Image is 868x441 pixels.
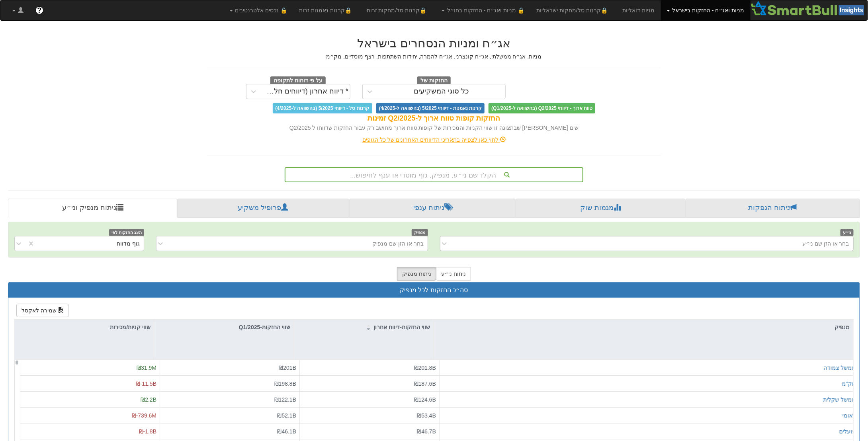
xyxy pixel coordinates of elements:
button: שמירה לאקסל [16,304,69,317]
div: בחר או הזן שם מנפיק [372,240,424,248]
button: ממשל צמודה [824,364,856,372]
a: מגמות שוק [516,199,685,218]
div: לחץ כאן לצפייה בתאריכי הדיווחים האחרונים של כל הגופים [201,136,667,144]
a: ניתוח מנפיק וני״ע [8,199,177,218]
span: ₪-11.5B [136,381,156,387]
span: הצג החזקות לפי [109,229,144,236]
span: ? [37,6,41,14]
div: מנפיק [434,320,853,335]
div: * דיווח אחרון (דיווחים חלקיים) [263,88,349,96]
button: לאומי [843,412,856,420]
span: ₪122.1B [274,396,296,403]
span: טווח ארוך - דיווחי Q2/2025 (בהשוואה ל-Q1/2025) [489,103,595,113]
a: 🔒 נכסים אלטרנטיבים [224,0,293,20]
button: פועלים [839,427,856,435]
button: ממשל שקלית [823,396,856,404]
div: בחר או הזן שם ני״ע [802,240,849,248]
a: 🔒קרנות סל/מחקות ישראליות [530,0,616,20]
h2: אג״ח ומניות הנסחרים בישראל [207,37,661,50]
span: ₪201B [279,365,296,371]
span: ני״ע [841,229,854,236]
span: ₪124.6B [414,396,436,403]
span: ₪198.8B [274,381,296,387]
span: החזקות של [417,76,451,85]
span: קרנות סל - דיווחי 5/2025 (בהשוואה ל-4/2025) [273,103,372,113]
div: שווי קניות/מכירות [14,320,154,335]
span: קרנות נאמנות - דיווחי 5/2025 (בהשוואה ל-4/2025) [376,103,485,113]
button: ניתוח ני״ע [436,267,471,281]
span: ₪-739.6M [132,412,156,419]
div: שווי החזקות-דיווח אחרון [294,320,433,335]
span: ₪-1.8B [139,428,156,435]
img: Smartbull [751,0,868,16]
div: גוף מדווח [117,240,140,248]
span: ₪201.8B [414,365,436,371]
a: 🔒קרנות נאמנות זרות [293,0,361,20]
span: ₪46.7B [417,428,436,435]
span: ₪46.1B [277,428,296,435]
span: ₪187.6B [414,381,436,387]
a: מניות ואג״ח - החזקות בישראל [661,0,751,20]
span: ₪31.9M [137,365,156,371]
span: מנפיק [412,229,428,236]
a: 🔒קרנות סל/מחקות זרות [361,0,436,20]
a: 🔒 מניות ואג״ח - החזקות בחו״ל [436,0,530,20]
button: ניתוח מנפיק [397,267,436,281]
div: החזקות קופות טווח ארוך ל-Q2/2025 זמינות [207,113,661,124]
a: ? [29,0,49,20]
div: הקלד שם ני״ע, מנפיק, גוף מוסדי או ענף לחיפוש... [285,168,583,181]
a: מניות דואליות [617,0,661,20]
h5: מניות, אג״ח ממשלתי, אג״ח קונצרני, אג״ח להמרה, יחידות השתתפות, רצף מוסדיים, מק״מ [207,54,661,60]
a: ניתוח הנפקות [686,199,860,218]
button: מק"מ [842,380,856,388]
h3: סה״כ החזקות לכל מנפיק [14,287,854,294]
div: שים [PERSON_NAME] שבתצוגה זו שווי הקניות והמכירות של קופות טווח ארוך מחושב רק עבור החזקות שדווחו ... [207,124,661,132]
span: ₪53.4B [417,412,436,419]
div: שווי החזקות-Q1/2025 [154,320,293,335]
span: ₪2.2B [141,396,156,403]
span: על פי דוחות לתקופה [270,76,326,85]
a: פרופיל משקיע [177,199,349,218]
span: ₪52.1B [277,412,296,419]
a: ניתוח ענפי [349,199,516,218]
div: כל סוגי המשקיעים [414,88,469,96]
